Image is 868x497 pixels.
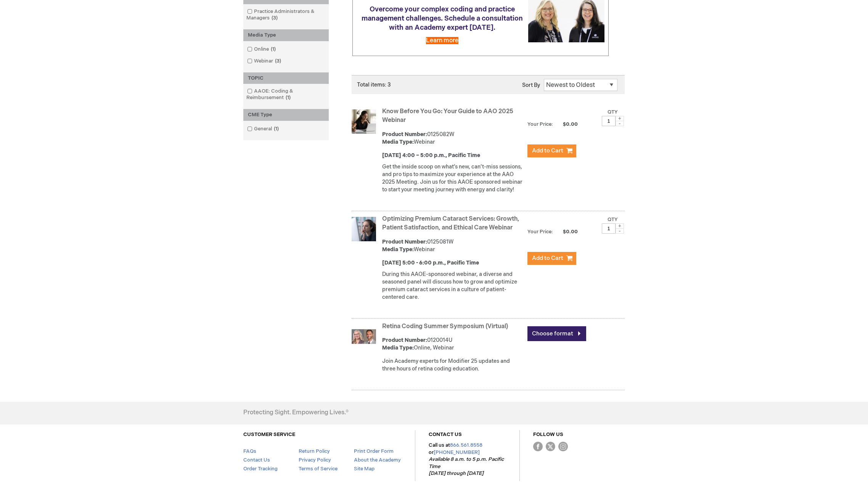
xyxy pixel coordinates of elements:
[382,323,508,330] a: Retina Coding Summer Symposium (Virtual)
[522,82,540,88] label: Sort By
[245,58,284,65] a: Webinar3
[533,442,543,451] img: Facebook
[272,126,281,132] span: 1
[382,131,524,146] div: 0125082W Webinar
[269,46,278,52] span: 1
[243,29,329,41] div: Media Type
[243,431,295,438] a: CUSTOMER SERVICE
[352,109,376,134] img: Know Before You Go: Your Guide to AAO 2025 Webinar
[382,163,524,194] p: Get the inside scoop on what’s new, can’t-miss sessions, and pro tips to maximize your experience...
[382,131,427,138] strong: Product Number:
[243,409,349,416] h4: Protecting Sight. Empowering Lives.®
[243,109,329,121] div: CME Type
[450,442,482,448] a: 866.561.8558
[270,15,280,21] span: 3
[299,466,338,472] a: Terms of Service
[527,252,576,265] button: Add to Cart
[558,442,568,451] img: instagram
[352,217,376,241] img: Optimizing Premium Cataract Services: Growth, Patient Satisfaction, and Ethical Care Webinar
[382,337,427,343] strong: Product Number:
[354,457,401,463] a: About the Academy
[527,326,586,341] a: Choose format
[554,229,579,235] span: $0.00
[362,5,523,32] span: Overcome your complex coding and practice management challenges. Schedule a consultation with an ...
[245,46,279,53] a: Online1
[532,147,563,154] span: Add to Cart
[429,431,462,438] a: CONTACT US
[382,152,480,159] strong: [DATE] 4:00 – 5:00 p.m., Pacific Time
[429,442,506,477] p: Call us at or
[382,238,524,253] div: 0125081W Webinar
[533,431,563,438] a: FOLLOW US
[608,216,618,223] label: Qty
[299,448,330,454] a: Return Policy
[434,449,480,455] a: [PHONE_NUMBER]
[527,144,576,157] button: Add to Cart
[426,37,458,44] a: Learn more
[608,109,618,115] label: Qty
[352,324,376,349] img: Retina Coding Summer Symposium (Virtual)
[382,246,414,253] strong: Media Type:
[354,466,375,472] a: Site Map
[532,255,563,262] span: Add to Cart
[527,229,553,235] strong: Your Price:
[382,358,524,373] div: Join Academy experts for Modifier 25 updates and three hours of retina coding education.
[382,108,513,124] a: Know Before You Go: Your Guide to AAO 2025 Webinar
[546,442,555,451] img: Twitter
[382,239,427,245] strong: Product Number:
[382,139,414,145] strong: Media Type:
[382,345,414,351] strong: Media Type:
[245,88,327,101] a: AAOE: Coding & Reimbursement1
[429,456,504,476] em: Available 8 a.m. to 5 p.m. Pacific Time [DATE] through [DATE]
[243,466,278,472] a: Order Tracking
[243,448,256,454] a: FAQs
[602,223,616,234] input: Qty
[382,260,479,266] strong: [DATE] 5:00 - 6:00 p.m., Pacific Time
[245,125,282,133] a: General1
[354,448,394,454] a: Print Order Form
[527,121,553,127] strong: Your Price:
[284,95,293,101] span: 1
[382,271,524,301] p: During this AAOE-sponsored webinar, a diverse and seasoned panel will discuss how to grow and opt...
[554,121,579,127] span: $0.00
[382,215,519,231] a: Optimizing Premium Cataract Services: Growth, Patient Satisfaction, and Ethical Care Webinar
[243,72,329,84] div: TOPIC
[245,8,327,22] a: Practice Administrators & Managers3
[382,337,524,352] div: 0120014U Online, Webinar
[273,58,283,64] span: 3
[357,82,391,88] span: Total items: 3
[243,457,270,463] a: Contact Us
[602,116,616,126] input: Qty
[299,457,331,463] a: Privacy Policy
